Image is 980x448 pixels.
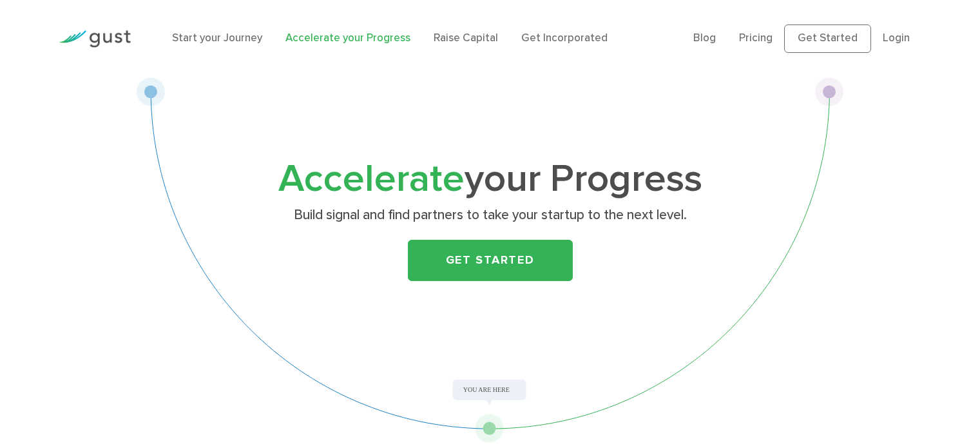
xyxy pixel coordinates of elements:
[59,30,131,48] img: Gust Logo
[693,32,716,44] a: Blog
[784,24,871,53] a: Get Started
[278,156,465,202] span: Accelerate
[285,32,410,44] a: Accelerate your Progress
[883,32,910,44] a: Login
[521,32,608,44] a: Get Incorporated
[172,32,262,44] a: Start your Journey
[408,240,573,281] a: Get Started
[434,32,498,44] a: Raise Capital
[240,206,740,224] p: Build signal and find partners to take your startup to the next level.
[739,32,773,44] a: Pricing
[236,162,745,197] h1: your Progress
